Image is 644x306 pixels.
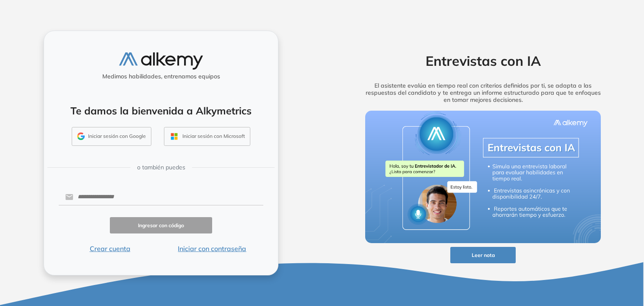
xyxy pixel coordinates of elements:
[450,247,516,263] button: Leer nota
[110,217,212,233] button: Ingresar con código
[161,244,263,254] button: Iniciar con contraseña
[602,266,644,306] iframe: Chat Widget
[352,53,614,69] h2: Entrevistas con IA
[602,266,644,306] div: Widget de chat
[47,73,275,80] h5: Medimos habilidades, entrenamos equipos
[72,127,151,146] button: Iniciar sesión con Google
[169,132,179,141] img: OUTLOOK_ICON
[59,244,161,254] button: Crear cuenta
[137,163,185,172] span: o también puedes
[77,132,85,140] img: GMAIL_ICON
[352,82,614,103] h5: El asistente evalúa en tiempo real con criterios definidos por ti, se adapta a las respuestas del...
[365,111,601,243] img: img-more-info
[164,127,250,146] button: Iniciar sesión con Microsoft
[55,105,267,117] h4: Te damos la bienvenida a Alkymetrics
[119,52,203,70] img: logo-alkemy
